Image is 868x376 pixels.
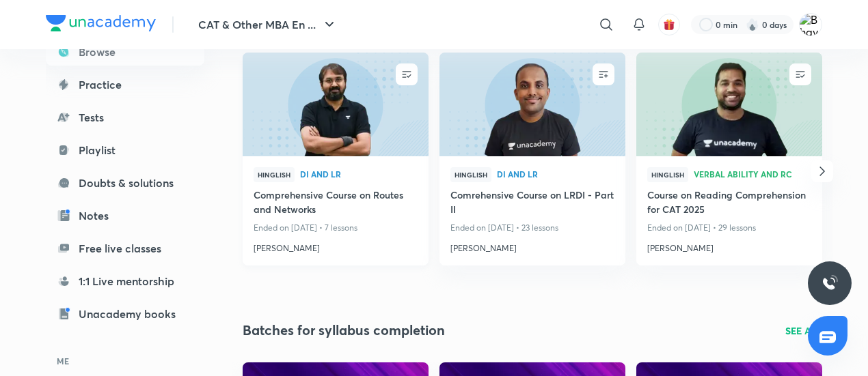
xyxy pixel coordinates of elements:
p: Ended on [DATE] • 29 lessons [647,219,811,237]
a: Unacademy books [46,300,204,328]
p: Ended on [DATE] • 23 lessons [450,219,614,237]
img: new-thumbnail [634,51,824,157]
img: ttu [822,275,838,291]
a: Verbal Ability and RC [694,170,811,179]
span: Verbal Ability and RC [694,170,811,178]
a: DI and LR [300,170,418,179]
img: new-thumbnail [437,51,627,157]
h6: ME [46,349,204,373]
a: Course on Reading Comprehension for CAT 2025 [647,188,811,219]
span: DI and LR [300,170,418,178]
a: [PERSON_NAME] [254,237,418,255]
a: [PERSON_NAME] [647,237,811,255]
a: Comrehensive Course on LRDI - Part II [450,188,614,219]
a: 1:1 Live mentorship [46,267,204,295]
a: Comprehensive Course on Routes and Networks [254,188,418,219]
a: Notes [46,202,204,229]
a: Company Logo [46,15,156,35]
a: Practice [46,71,204,98]
button: CAT & Other MBA En ... [190,11,346,38]
span: DI and LR [497,170,614,178]
a: Playlist [46,136,204,164]
span: Hinglish [254,167,295,182]
a: Tests [46,104,204,131]
img: avatar [663,18,675,31]
img: Company Logo [46,15,156,31]
h2: Batches for syllabus completion [243,320,445,341]
img: streak [746,18,759,31]
img: Bhavna Devnath [799,13,822,36]
a: Doubts & solutions [46,169,204,197]
a: new-thumbnail [243,53,429,156]
a: SEE ALL [785,323,822,338]
span: Hinglish [450,167,491,182]
a: Free live classes [46,235,204,262]
span: Hinglish [647,167,688,182]
img: new-thumbnail [241,51,430,157]
a: [PERSON_NAME] [450,237,614,255]
a: new-thumbnail [439,53,625,156]
p: Ended on [DATE] • 7 lessons [254,219,418,237]
button: avatar [658,14,680,35]
a: new-thumbnail [636,53,822,156]
a: DI and LR [497,170,614,179]
a: Browse [46,38,204,66]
